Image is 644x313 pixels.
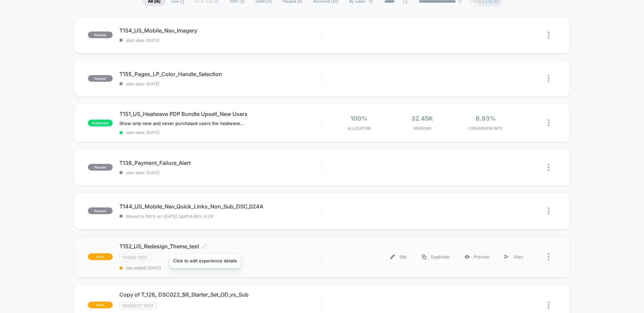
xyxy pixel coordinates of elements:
[88,207,113,214] span: paused
[457,249,497,264] div: Preview
[548,253,549,260] img: close
[119,302,157,310] span: Redirect Test
[422,255,426,259] img: menu
[548,119,549,126] img: close
[119,71,322,77] span: T155_Pages_LP_Color_Handle_Selection
[411,115,433,122] span: 32.45k
[88,302,113,308] span: draft
[548,302,549,309] img: close
[119,27,322,34] span: T154_US_Mobile_Nav_Imagery
[548,75,549,82] img: close
[119,81,322,86] span: start date: [DATE]
[88,120,113,126] span: published
[119,38,322,43] span: start date: [DATE]
[119,170,322,175] span: start date: [DATE]
[390,255,395,259] img: menu
[347,126,371,131] span: Allocation
[88,253,113,260] span: draft
[119,111,322,117] span: T151_US_Heatwave PDP Bundle Upsell_New Users
[505,255,508,259] img: menu
[414,249,457,264] div: Duplicate
[119,291,322,298] span: Copy of T_126_ DSC022_$8_Starter_Set_OD_vs_Sub
[126,214,213,219] span: Moved to 100% on: [DATE] . Uplift: 4.85% in CR
[548,32,549,39] img: close
[383,249,414,264] div: Edit
[119,121,244,126] span: Show only new and never purchased users the heatwave bundle upsell on PDP. PDP has been out-perfo...
[88,32,113,38] span: paused
[119,203,322,210] span: T144_US_Mobile_Nav_Quick_Links_Non_Sub_DSC_024A
[351,115,367,122] span: 100%
[455,126,516,131] span: CONVERSION RATE
[119,243,322,250] span: T152_US_Redesign_Theme_test
[392,126,452,131] span: Sessions
[548,207,549,214] img: close
[119,265,322,270] span: last edited: [DATE]
[88,75,113,82] span: paused
[119,160,322,166] span: T138_Payment_Failure_Alert
[548,164,549,171] img: close
[119,130,322,135] span: start date: [DATE]
[119,254,151,261] span: Theme Test
[88,164,113,171] span: paused
[497,249,531,264] div: Start
[476,115,496,122] span: 8.93%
